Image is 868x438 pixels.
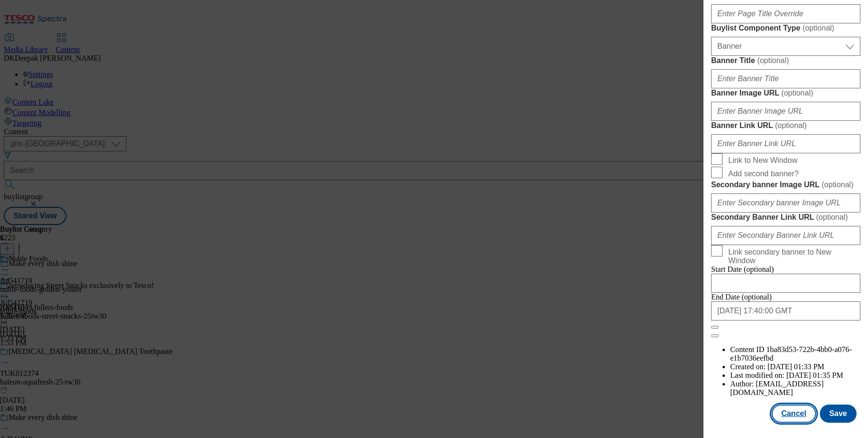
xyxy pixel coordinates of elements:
span: ( optional ) [781,89,813,97]
li: Last modified on: [730,371,860,380]
span: ( optional ) [822,181,854,189]
input: Enter Page Title Override [711,4,860,23]
span: 1ba83d53-722b-4bb0-a076-e1b7036eefbd [730,345,852,362]
label: Buylist Component Type [711,23,860,33]
input: Enter Date [711,274,860,293]
input: Enter Banner Title [711,69,860,88]
span: Add second banner? [728,170,799,178]
span: Link to New Window [728,156,797,165]
span: ( optional ) [816,213,848,221]
label: Secondary Banner Link URL [711,213,860,222]
span: ( optional ) [775,121,807,129]
input: Enter Banner Link URL [711,134,860,153]
span: [DATE] 01:35 PM [786,371,843,379]
button: Close [711,326,719,329]
button: Cancel [772,405,816,423]
input: Enter Banner Image URL [711,102,860,121]
label: Banner Title [711,56,860,65]
li: Author: [730,380,860,397]
label: Banner Link URL [711,121,860,130]
span: ( optional ) [757,56,789,64]
input: Enter Secondary banner Image URL [711,193,860,213]
span: ( optional ) [803,24,835,32]
span: End Date (optional) [711,293,772,301]
li: Content ID [730,345,860,363]
span: Link secondary banner to New Window [728,248,857,265]
label: Secondary banner Image URL [711,180,860,190]
span: Start Date (optional) [711,265,774,273]
label: Banner Image URL [711,88,860,98]
span: [EMAIL_ADDRESS][DOMAIN_NAME] [730,380,824,396]
input: Enter Secondary Banner Link URL [711,226,860,245]
input: Enter Date [711,301,860,320]
span: [DATE] 01:33 PM [767,363,824,371]
button: Save [820,405,857,423]
li: Created on: [730,363,860,371]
